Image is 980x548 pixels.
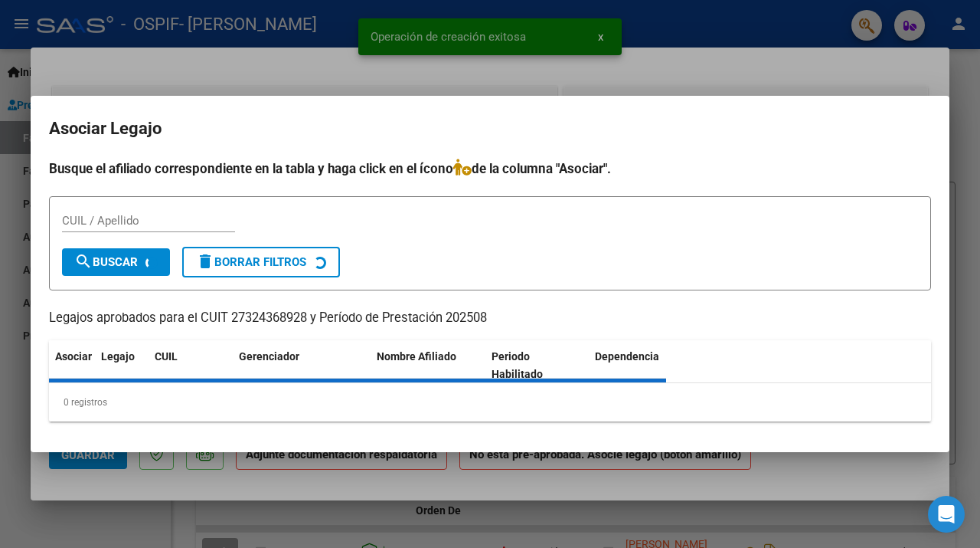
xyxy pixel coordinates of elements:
datatable-header-cell: Gerenciador [233,340,371,391]
span: CUIL [155,350,178,363]
h4: Busque el afiliado correspondiente en la tabla y haga click en el ícono de la columna "Asociar". [49,159,931,179]
datatable-header-cell: Dependencia [589,340,704,391]
mat-icon: search [74,252,93,271]
datatable-header-cell: CUIL [149,340,233,391]
span: Borrar Filtros [196,255,306,269]
span: Legajo [101,350,135,363]
div: Open Intercom Messenger [928,496,965,533]
datatable-header-cell: Nombre Afiliado [371,340,485,391]
datatable-header-cell: Legajo [95,340,149,391]
span: Nombre Afiliado [377,350,456,363]
mat-icon: delete [196,252,214,271]
span: Periodo Habilitado [492,350,543,380]
p: Legajos aprobados para el CUIT 27324368928 y Período de Prestación 202508 [49,309,931,328]
span: Buscar [74,255,138,269]
button: Buscar [62,248,170,276]
div: 0 registros [49,383,931,422]
datatable-header-cell: Periodo Habilitado [485,340,589,391]
span: Gerenciador [239,350,299,363]
datatable-header-cell: Asociar [49,340,95,391]
h2: Asociar Legajo [49,114,931,143]
span: Asociar [55,350,92,363]
button: Borrar Filtros [182,247,340,277]
span: Dependencia [595,350,659,363]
